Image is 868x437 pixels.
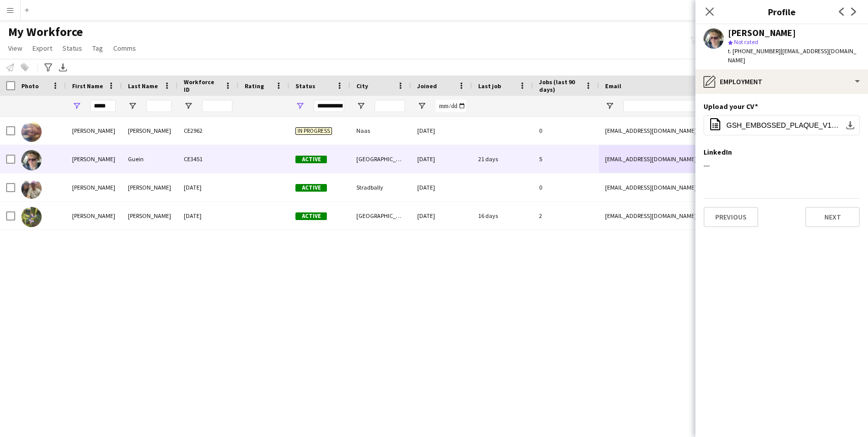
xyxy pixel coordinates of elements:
img: Jenny Murphy [21,178,42,199]
a: Status [58,42,86,55]
span: Export [32,44,52,53]
input: Joined Filter Input [436,100,466,112]
span: Status [295,82,315,90]
a: Comms [109,42,140,55]
span: Last job [478,82,501,90]
span: Not rated [734,38,758,46]
span: Workforce ID [184,78,220,93]
button: Open Filter Menu [356,101,365,111]
div: --- [704,161,860,170]
span: Jobs (last 90 days) [539,78,581,93]
span: View [8,44,22,53]
span: Joined [417,82,437,90]
button: Open Filter Menu [605,101,614,111]
span: City [356,82,368,90]
img: Jenny Rowden Omahony [21,207,42,227]
input: Last Name Filter Input [146,100,172,112]
span: Active [295,212,327,220]
input: City Filter Input [375,100,405,112]
span: First Name [72,82,103,90]
div: [DATE] [411,117,472,144]
div: 16 days [472,202,533,230]
div: [DATE] [178,202,239,230]
div: [GEOGRAPHIC_DATA] [350,202,411,230]
div: [PERSON_NAME] [66,202,122,230]
span: Last Name [128,82,158,90]
div: [EMAIL_ADDRESS][DOMAIN_NAME] [599,173,802,201]
div: [EMAIL_ADDRESS][DOMAIN_NAME] [599,145,802,173]
button: Open Filter Menu [295,101,305,111]
button: Next [805,207,860,227]
button: Open Filter Menu [184,101,193,111]
div: Employment [695,69,868,94]
span: Tag [92,44,103,53]
span: Rating [245,82,264,90]
div: Naas [350,117,411,144]
div: CE3451 [178,145,239,173]
span: Photo [21,82,39,90]
a: View [4,42,26,55]
input: First Name Filter Input [90,100,116,112]
button: Open Filter Menu [72,101,81,111]
a: Export [28,42,56,55]
app-action-btn: Export XLSX [57,61,69,74]
div: CE2962 [178,117,239,144]
span: Comms [113,44,136,53]
div: [PERSON_NAME] [66,117,122,144]
div: [PERSON_NAME] [122,173,178,201]
img: Jenny Gallagher [21,122,42,142]
app-action-btn: Advanced filters [42,61,54,74]
a: Tag [88,42,107,55]
div: 21 days [472,145,533,173]
span: Status [62,44,82,53]
div: [PERSON_NAME] [66,173,122,201]
div: 5 [533,145,599,173]
div: [EMAIL_ADDRESS][DOMAIN_NAME] [599,202,802,230]
button: Previous [704,207,758,227]
div: [DATE] [411,173,472,201]
div: Guein [122,145,178,173]
div: [DATE] [411,202,472,230]
h3: Upload your CV [704,102,758,111]
input: Workforce ID Filter Input [202,100,232,112]
span: My Workforce [8,24,83,40]
span: Email [605,82,621,90]
div: 2 [533,202,599,230]
div: [PERSON_NAME] [122,202,178,230]
div: [GEOGRAPHIC_DATA] [350,145,411,173]
div: [PERSON_NAME] [66,145,122,173]
div: [EMAIL_ADDRESS][DOMAIN_NAME] [599,117,802,144]
div: [DATE] [178,173,239,201]
span: | [EMAIL_ADDRESS][DOMAIN_NAME] [728,47,856,64]
span: In progress [295,127,332,135]
div: [PERSON_NAME] [728,28,796,38]
button: GSH_EMBOSSED_PLAQUE_V14 (2).pdf [704,115,860,135]
div: Stradbally [350,173,411,201]
h3: Profile [695,5,868,18]
span: Active [295,156,327,163]
div: 0 [533,173,599,201]
span: Active [295,184,327,192]
span: t. [PHONE_NUMBER] [728,47,781,55]
div: [DATE] [411,145,472,173]
h3: LinkedIn [704,148,732,157]
input: Email Filter Input [623,100,796,112]
div: [PERSON_NAME] [122,117,178,144]
div: 0 [533,117,599,144]
button: Open Filter Menu [417,101,426,111]
button: Open Filter Menu [128,101,137,111]
span: GSH_EMBOSSED_PLAQUE_V14 (2).pdf [726,121,841,129]
img: Jenny Guein [21,150,42,170]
